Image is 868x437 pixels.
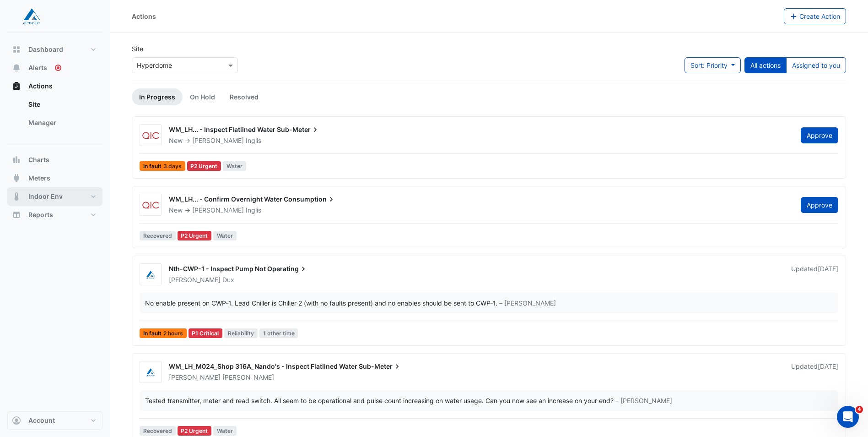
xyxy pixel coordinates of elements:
div: No enable present on CWP-1. Lead Chiller is Chiller 2 (with no faults present) and no enables sho... [145,298,497,308]
span: Water [213,426,237,436]
div: Tested transmitter, meter and read switch. All seem to be operational and pulse count increasing ... [145,396,614,405]
span: Reliability [224,328,258,338]
span: 3 days [163,164,182,169]
img: QIC [140,131,161,140]
button: Actions [7,77,102,95]
span: Approve [807,201,832,209]
button: Dashboard [7,40,102,59]
span: [PERSON_NAME] [222,373,274,382]
span: [PERSON_NAME] [192,137,244,144]
span: In fault [140,328,187,338]
div: Updated [791,362,838,382]
div: Updated [791,264,838,284]
span: Dux [222,275,234,284]
span: Nth-CWP-1 - Inspect Pump Not [169,265,266,273]
span: Water [223,161,246,171]
span: Dashboard [28,45,63,54]
img: Airmaster Australia [140,270,161,279]
span: [PERSON_NAME] [169,276,221,284]
label: Site [132,44,143,54]
span: In fault [140,161,185,171]
a: On Hold [183,88,222,105]
span: 2 hours [163,331,183,336]
span: New [169,137,183,144]
button: Charts [7,151,102,169]
span: Water [213,231,237,240]
span: New [169,206,183,214]
span: Recovered [140,231,176,240]
span: Alerts [28,63,47,72]
a: Manager [21,114,102,132]
span: Create Action [799,12,840,20]
span: Inglis [246,206,261,215]
div: Actions [132,11,156,21]
app-icon: Reports [12,210,21,219]
span: WM_LH... - Confirm Overnight Water [169,195,282,203]
span: Tue 16-Sep-2025 11:22 AEST [818,265,838,273]
a: Resolved [222,88,266,105]
span: Consumption [284,195,336,204]
div: P2 Urgent [187,161,221,171]
iframe: Intercom live chat [837,406,859,428]
button: Alerts [7,59,102,77]
button: Account [7,411,102,430]
span: Reports [28,210,53,219]
button: Meters [7,169,102,187]
span: Operating [267,264,308,273]
span: Recovered [140,426,176,436]
span: Charts [28,155,49,164]
span: Sub-Meter [359,362,402,371]
span: Account [28,416,55,425]
span: Inglis [246,136,261,145]
span: – [PERSON_NAME] [499,298,556,308]
button: Assigned to you [786,57,846,73]
span: Actions [28,82,53,91]
div: P2 Urgent [178,426,212,436]
div: P1 Critical [189,328,223,338]
div: Actions [7,95,102,136]
span: WM_LH_M024_Shop 316A_Nando's - Inspect Flatlined Water [169,362,357,370]
span: Meters [28,174,50,183]
span: [PERSON_NAME] [192,206,244,214]
span: Approve [807,131,832,139]
span: Thu 18-Sep-2025 12:10 AEST [818,362,838,370]
button: All actions [744,57,787,73]
img: Company Logo [11,7,52,26]
app-icon: Actions [12,82,21,91]
span: -> [184,137,190,144]
span: 1 other time [259,328,298,338]
button: Create Action [784,8,846,24]
span: -> [184,206,190,214]
span: [PERSON_NAME] [169,373,221,381]
app-icon: Charts [12,155,21,164]
span: Sort: Priority [690,61,728,69]
div: P2 Urgent [178,231,212,240]
a: In Progress [132,88,183,105]
div: Tooltip anchor [54,64,62,72]
span: WM_LH... - Inspect Flatlined Water [169,126,275,133]
app-icon: Indoor Env [12,192,21,201]
button: Sort: Priority [685,57,741,73]
a: Site [21,95,102,114]
span: Indoor Env [28,192,63,201]
button: Reports [7,206,102,224]
app-icon: Dashboard [12,45,21,54]
app-icon: Alerts [12,63,21,72]
img: Airmaster Australia [140,368,161,377]
img: QIC [140,201,161,210]
span: Sub-Meter [277,125,320,134]
span: 4 [856,406,863,413]
button: Indoor Env [7,187,102,206]
app-icon: Meters [12,174,21,183]
button: Approve [801,127,838,143]
span: – [PERSON_NAME] [615,396,672,405]
button: Approve [801,197,838,213]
